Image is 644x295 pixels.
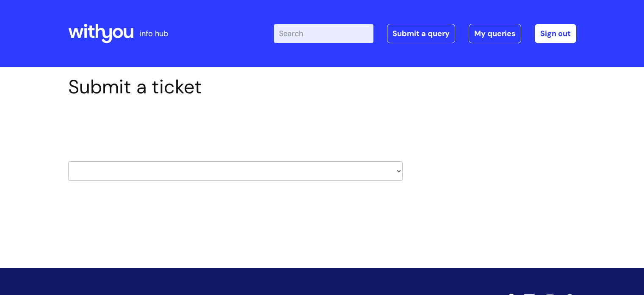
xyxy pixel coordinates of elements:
h1: Submit a ticket [68,76,403,98]
input: Search [274,24,373,43]
p: info hub [140,27,168,40]
div: | - [274,24,576,43]
a: Sign out [535,24,576,43]
h2: Select issue type [68,118,403,134]
a: My queries [469,24,521,43]
a: Submit a query [387,24,455,43]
